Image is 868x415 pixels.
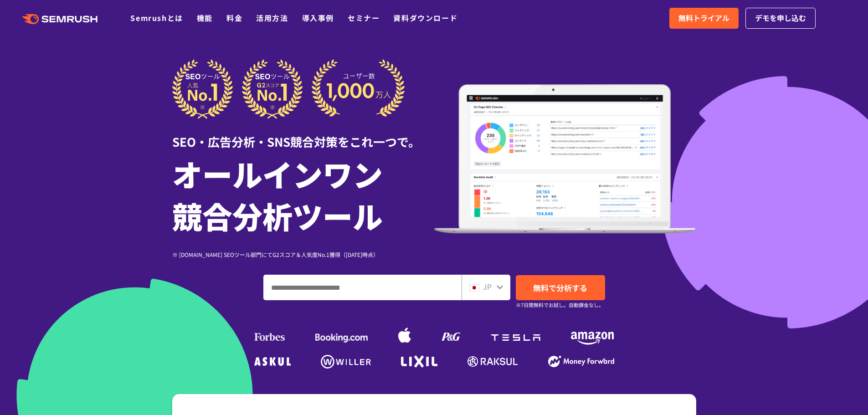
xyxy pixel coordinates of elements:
span: JP [483,281,492,292]
a: 無料で分析する [516,275,605,300]
a: 料金 [226,12,242,23]
span: デモを申し込む [755,12,806,24]
a: Semrushとは [130,12,183,23]
a: 無料トライアル [669,8,739,29]
small: ※7日間無料でお試し。自動課金なし。 [516,301,604,309]
a: 導入事例 [302,12,334,23]
span: 無料トライアル [678,12,729,24]
a: 資料ダウンロード [393,12,457,23]
div: ※ [DOMAIN_NAME] SEOツール部門にてG2スコア＆人気度No.1獲得（[DATE]時点） [172,250,434,259]
a: デモを申し込む [745,8,816,29]
span: 無料で分析する [533,282,587,293]
a: セミナー [348,12,380,23]
div: SEO・広告分析・SNS競合対策をこれ一つで。 [172,119,434,150]
h1: オールインワン 競合分析ツール [172,153,434,236]
a: 機能 [197,12,213,23]
a: 活用方法 [256,12,288,23]
input: ドメイン、キーワードまたはURLを入力してください [264,275,461,300]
